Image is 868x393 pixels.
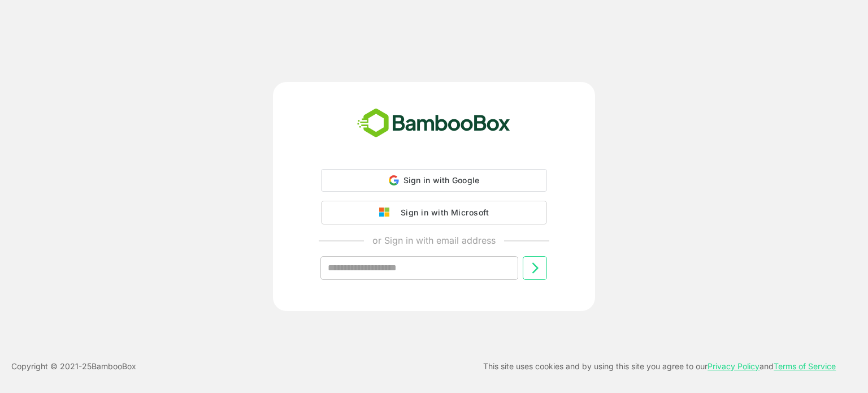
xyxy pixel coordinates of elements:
[11,360,136,373] p: Copyright © 2021- 25 BambooBox
[708,361,759,371] a: Privacy Policy
[395,205,489,220] div: Sign in with Microsoft
[379,208,395,218] img: google
[372,234,496,247] p: or Sign in with email address
[774,361,836,371] a: Terms of Service
[351,105,517,142] img: bamboobox
[321,169,547,192] div: Sign in with Google
[321,201,547,224] button: Sign in with Microsoft
[403,175,480,185] span: Sign in with Google
[483,360,836,373] p: This site uses cookies and by using this site you agree to our and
